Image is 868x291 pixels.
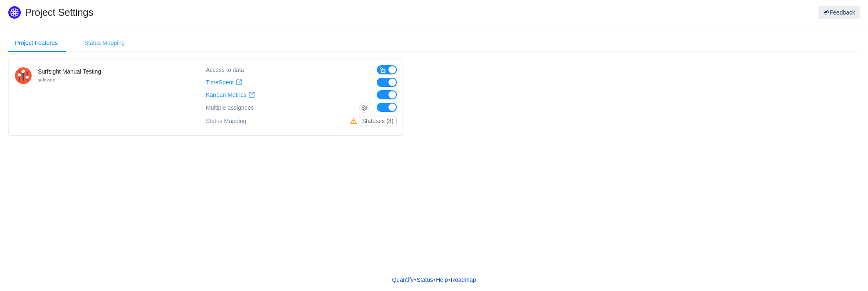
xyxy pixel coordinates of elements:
span: • [433,276,435,283]
button: icon: setting [359,103,369,113]
button: Statuses (8) [359,116,397,126]
a: Help [435,274,448,286]
div: Access to data [206,65,244,74]
span: Multiple assignees [206,104,254,111]
span: Kanban Metrics [206,91,246,99]
a: Kanban Metrics [206,91,255,99]
span: TimeSpent [206,79,234,86]
a: Quantify [391,274,414,286]
div: Project Features [8,34,64,52]
div: Status Mapping [206,116,246,126]
h4: Surfsight Manual Testing [38,67,101,76]
h1: Project Settings [25,6,519,19]
button: Feedback [819,6,860,19]
span: • [448,276,450,283]
img: Quantify [8,6,21,19]
a: TimeSpent [206,79,242,86]
i: icon: warning [350,118,359,124]
a: Roadmap [450,274,477,286]
div: Status Mapping [78,34,131,52]
small: software [38,77,55,82]
span: • [414,276,416,283]
a: Status [416,274,434,286]
img: 10421 [15,67,32,84]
